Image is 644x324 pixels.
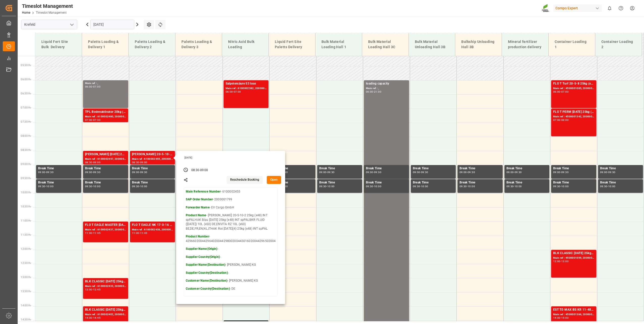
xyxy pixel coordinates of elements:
[21,276,31,279] span: 13:00 Hr
[273,37,311,52] div: Liquid Fert Site Paletts Delivery
[366,37,405,52] div: Bulk Material Loading Hall 3C
[93,171,100,173] div: 09:30
[421,185,428,187] div: 10:00
[92,171,93,173] div: -
[139,171,140,173] div: -
[226,86,267,91] div: Main ref : 6100002382, 2000001989
[132,180,173,185] div: Break Time
[93,161,100,164] div: 09:00
[373,91,374,93] div: -
[85,171,92,173] div: 09:00
[191,168,199,173] div: 08:30
[599,37,638,52] div: Container Loading 2
[186,197,276,202] p: - 2000001799
[186,279,276,283] p: - [PERSON_NAME] KG
[85,166,126,171] div: Break Time
[21,205,31,208] span: 10:30 Hr
[561,119,569,121] div: 08:00
[561,171,569,173] div: 09:30
[506,37,544,52] div: Mineral fertilizer production delivery
[21,177,31,180] span: 09:30 Hr
[139,185,140,187] div: -
[132,232,139,234] div: 11:00
[272,180,313,185] div: Break Time
[139,161,140,164] div: -
[85,279,126,284] div: BLK CLASSIC [DATE] 25kg(x40)D,EN,PL,FNL
[553,251,594,256] div: BLK CLASSIC [DATE] 25kg (x42) INT
[553,5,602,12] div: Compo Expert
[186,247,218,251] strong: Supplier Name(Origin)
[267,176,281,184] button: Open
[506,180,548,185] div: Break Time
[85,232,92,234] div: 11:00
[199,168,200,173] div: -
[374,185,381,187] div: 10:00
[226,91,233,93] div: 06:00
[140,232,147,234] div: 11:45
[21,92,31,95] span: 06:30 Hr
[186,255,220,259] strong: Supplier Country(Origin)
[561,185,569,187] div: 10:00
[21,149,31,151] span: 08:30 Hr
[542,4,550,13] img: Screenshot%202023-09-29%20at%2010.02.21.png_1712312052.png
[553,86,594,91] div: Main ref : 4500001085, 2000001103
[506,166,548,171] div: Break Time
[46,171,53,173] div: 09:30
[186,198,213,201] strong: SAP Order Number
[515,171,522,173] div: 09:30
[459,37,498,52] div: Bulkship Unloading Hall 3B
[413,166,454,171] div: Break Time
[553,115,594,119] div: Main ref : 4500001342, 2000001103
[186,279,227,282] strong: Customer Name(Destination)
[92,232,93,234] div: -
[553,3,604,13] button: Compo Expert
[186,271,276,275] p: -
[561,91,569,93] div: 07:00
[553,185,560,187] div: 09:30
[608,171,615,173] div: 09:30
[600,185,607,187] div: 09:30
[132,171,139,173] div: 09:00
[366,86,407,91] div: Main ref : ,
[366,91,373,93] div: 06:00
[85,119,92,121] div: 07:00
[186,287,230,290] strong: Customer Country(Destination)
[186,271,228,275] strong: Supplier Country(Destination)
[92,119,93,121] div: -
[38,185,45,187] div: 09:30
[553,307,594,312] div: EST TE-MAX BS KR 11-48 1000kg BB
[366,185,373,187] div: 09:30
[600,171,607,173] div: 09:00
[21,64,31,67] span: 05:30 Hr
[421,171,428,173] div: 09:30
[460,185,467,187] div: 09:30
[553,171,560,173] div: 09:00
[132,157,173,161] div: Main ref : 6100002455, 2000001799
[553,260,560,262] div: 12:00
[319,37,358,52] div: Bulk Material Loading Hall 1
[200,168,208,173] div: 09:00
[319,185,327,187] div: 09:30
[413,171,420,173] div: 09:00
[514,171,514,173] div: -
[85,288,92,291] div: 13:00
[140,171,147,173] div: 09:30
[186,287,276,291] p: - DE
[560,119,561,121] div: -
[186,213,276,231] p: - [PERSON_NAME] 20-5-10-2 25kg (x48) INT spPALHAK Blau [DATE] 25kg (x48) INT spPALBKR FLUID ([DAT...
[226,37,264,52] div: Nitric Acid Bulk Loading
[319,171,327,173] div: 09:00
[140,185,147,187] div: 10:00
[132,166,173,171] div: Break Time
[186,190,276,194] p: - 6100002455
[68,21,75,29] button: open menu
[553,110,594,115] div: FLO T PERM [DATE] 25kg (x42) INT
[92,161,93,164] div: -
[21,120,31,123] span: 07:30 Hr
[560,91,561,93] div: -
[21,20,77,29] input: Type to search/select
[514,185,514,187] div: -
[21,304,31,307] span: 14:00 Hr
[140,161,147,164] div: 09:00
[21,163,31,166] span: 09:00 Hr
